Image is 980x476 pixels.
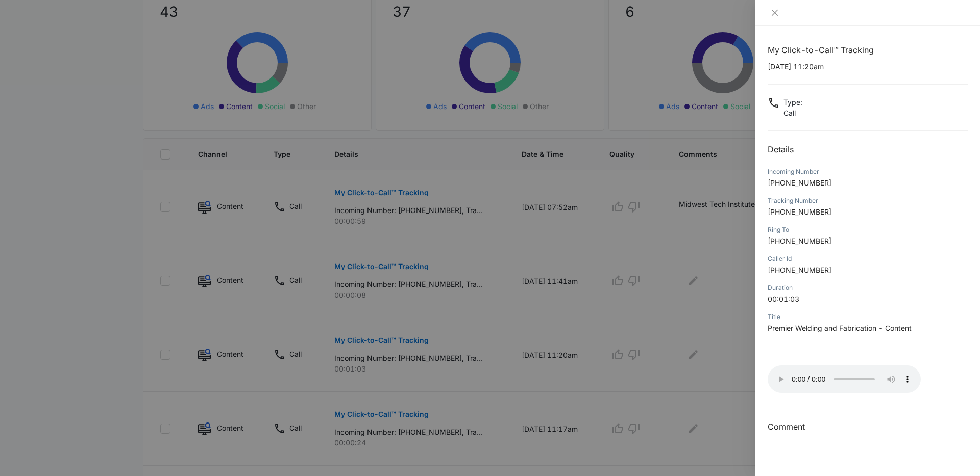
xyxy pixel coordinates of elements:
[768,254,968,263] div: Caller Id
[768,283,968,293] div: Duration
[768,420,968,433] h3: Comment
[768,8,782,17] button: Close
[783,108,802,118] p: Call
[29,16,50,24] div: v 4.0.25
[113,60,172,67] div: Keywords by Traffic
[768,167,968,176] div: Incoming Number
[771,9,779,17] span: close
[768,236,831,245] span: [PHONE_NUMBER]
[768,178,831,187] span: [PHONE_NUMBER]
[783,97,802,108] p: Type :
[16,16,24,24] img: logo_orange.svg
[768,225,968,234] div: Ring To
[102,59,110,67] img: tab_keywords_by_traffic_grey.svg
[768,44,968,56] h1: My Click-to-Call™ Tracking
[27,27,112,35] div: Domain: [DOMAIN_NAME]
[28,59,36,67] img: tab_domain_overview_orange.svg
[39,60,91,67] div: Domain Overview
[768,324,912,332] span: Premier Welding and Fabrication - Content
[768,196,968,205] div: Tracking Number
[768,207,831,216] span: [PHONE_NUMBER]
[768,266,831,274] span: [PHONE_NUMBER]
[768,143,968,155] h2: Details
[768,61,968,72] p: [DATE] 11:20am
[768,365,921,393] audio: Your browser does not support the audio tag.
[768,295,799,303] span: 00:01:03
[16,27,24,35] img: website_grey.svg
[768,312,968,322] div: Title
